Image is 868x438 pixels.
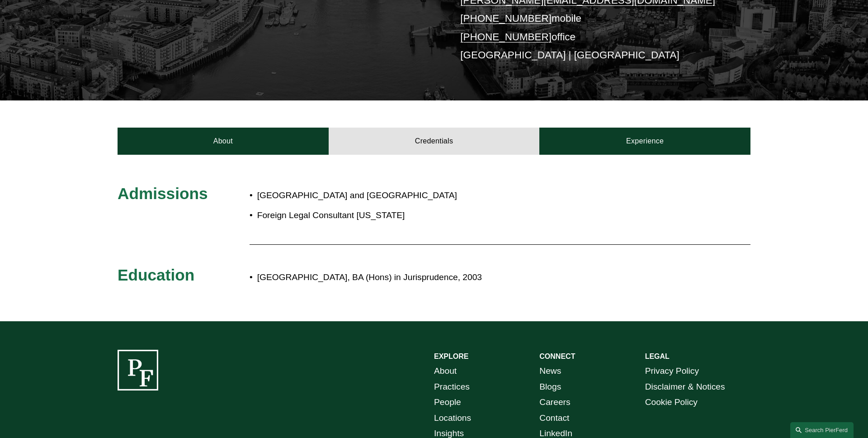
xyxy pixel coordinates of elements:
[257,270,671,286] p: [GEOGRAPHIC_DATA], BA (Hons) in Jurisprudence, 2003
[118,266,194,284] span: Education
[257,208,487,224] p: Foreign Legal Consultant [US_STATE]
[539,128,750,155] a: Experience
[539,379,561,395] a: Blogs
[645,352,670,360] strong: LEGAL
[434,363,457,379] a: About
[329,128,540,155] a: Credentials
[645,379,725,395] a: Disclaimer & Notices
[257,188,487,204] p: [GEOGRAPHIC_DATA] and [GEOGRAPHIC_DATA]
[118,185,208,202] span: Admissions
[434,395,461,410] a: People
[539,352,575,360] strong: CONNECT
[645,363,699,379] a: Privacy Policy
[645,395,698,410] a: Cookie Policy
[539,363,561,379] a: News
[460,13,552,24] a: [PHONE_NUMBER]
[434,410,471,426] a: Locations
[118,128,329,155] a: About
[460,31,552,43] a: [PHONE_NUMBER]
[539,410,569,426] a: Contact
[790,422,854,438] a: Search this site
[434,352,468,360] strong: EXPLORE
[539,395,570,410] a: Careers
[434,379,470,395] a: Practices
